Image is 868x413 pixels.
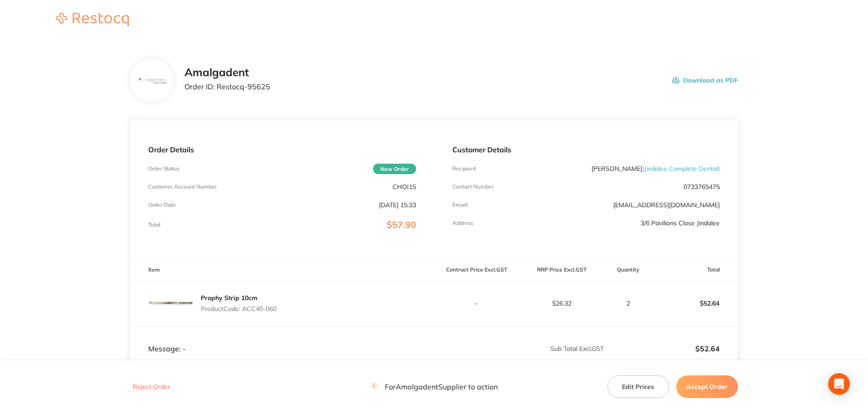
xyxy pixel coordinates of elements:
[613,201,720,209] a: [EMAIL_ADDRESS][DOMAIN_NAME]
[519,259,604,281] th: RRP Price Excl. GST
[435,300,519,307] p: -
[137,77,167,84] img: b285Ymlzag
[130,326,434,353] td: Message: -
[828,373,850,395] div: Open Intercom Messenger
[452,165,476,172] p: Recipient
[148,281,194,326] img: N25uZ2Y2aw
[148,165,179,172] p: Order Status
[130,383,173,391] button: Reject Order
[676,375,738,398] button: Accept Order
[452,202,468,208] p: Emaill
[684,183,720,190] p: 0733765475
[452,220,473,226] p: Address
[607,375,669,398] button: Edit Prices
[604,259,653,281] th: Quantity
[605,345,720,353] p: $52.64
[379,201,416,209] p: [DATE] 15:33
[653,259,738,281] th: Total
[47,13,138,26] img: Restocq logo
[592,165,720,172] p: [PERSON_NAME]
[393,183,416,190] p: CHOI15
[148,222,160,228] p: Total
[373,164,416,174] span: New Order
[201,294,257,302] a: Prophy Strip 10cm
[519,300,604,307] p: $26.32
[148,202,176,208] p: Order Date
[148,146,416,154] p: Order Details
[130,259,434,281] th: Item
[642,165,720,173] span: ( Jindalee Complete Dental )
[434,259,519,281] th: Contract Price Excl. GST
[653,292,737,314] p: $52.64
[148,184,217,190] p: Customer Account Number
[201,305,276,312] p: Product Code: ACC40-060
[452,146,720,154] p: Customer Details
[435,345,604,352] p: Sub Total Excl. GST
[47,13,138,28] a: Restocq logo
[672,66,738,94] button: Download as PDF
[387,219,416,230] span: $57.90
[640,219,720,227] p: 3/6 Pavilions Close Jindalee
[184,66,270,79] h2: Amalgadent
[452,184,494,190] p: Contact Number
[605,300,652,307] p: 2
[184,83,270,91] p: Order ID: Restocq- 95625
[370,383,498,391] p: For Amalgadent Supplier to action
